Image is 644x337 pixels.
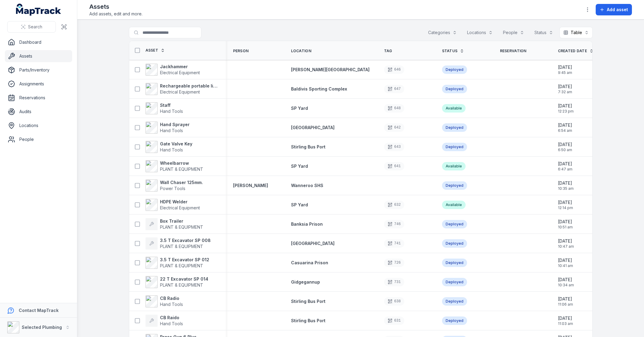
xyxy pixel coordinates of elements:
div: 647 [384,85,405,93]
div: Available [442,162,466,170]
span: Gidgegannup [291,279,320,285]
a: Dashboard [5,36,72,48]
strong: CB Raido [160,315,183,321]
div: 632 [384,201,405,209]
div: 643 [384,143,405,151]
span: Electrical Equipment [160,70,200,75]
a: Created Date [558,49,594,53]
h2: Assets [89,2,143,11]
strong: HDPE Welder [160,199,200,205]
div: 731 [384,278,405,286]
strong: Hand Sprayer [160,122,190,128]
button: People [499,27,528,38]
div: 648 [384,104,405,113]
div: Deployed [442,181,467,190]
span: Search [28,24,42,30]
div: 746 [384,220,405,228]
span: Stirling Bus Port [291,318,325,323]
time: 28/08/2025, 10:47:05 am [558,238,574,249]
span: 12:14 pm [558,205,573,210]
a: Parts/Inventory [5,64,72,76]
a: StaffHand Tools [146,102,183,114]
a: Asset [146,48,165,53]
div: Deployed [442,220,467,228]
span: 11:06 am [558,302,573,307]
time: 27/08/2025, 11:06:43 am [558,296,573,307]
time: 02/09/2025, 10:35:01 am [558,180,574,191]
div: Deployed [442,85,467,93]
a: Casuarina Prison [291,260,328,266]
span: Person [233,49,249,53]
span: Baldivis Sporting Complex [291,86,347,91]
span: Reservation [500,49,527,53]
strong: 3.5 T Excavator SP 012 [160,257,209,263]
span: SP Yard [291,164,308,169]
span: Asset [146,48,159,53]
span: 9:45 am [558,70,572,75]
span: [DATE] [558,277,574,283]
strong: Jackhammer [160,64,200,70]
a: SP Yard [291,163,308,169]
time: 29/08/2025, 12:14:32 pm [558,199,573,210]
span: PLANT & EQUIPMENT [160,167,203,172]
div: Deployed [442,143,467,151]
span: 10:41 am [558,263,573,268]
a: Status [442,49,464,53]
span: 6:50 am [558,148,572,152]
a: 22 T Excavator SP 014PLANT & EQUIPMENT [146,276,208,288]
span: [DATE] [558,180,574,186]
span: 10:34 am [558,283,574,288]
span: Electrical Equipment [160,89,200,94]
span: PLANT & EQUIPMENT [160,224,203,230]
a: [GEOGRAPHIC_DATA] [291,125,335,131]
a: Hand SprayerHand Tools [146,122,190,134]
span: 10:51 am [558,225,573,230]
a: Audits [5,106,72,118]
div: 726 [384,259,405,267]
a: WheelbarrowPLANT & EQUIPMENT [146,160,203,172]
button: Add asset [596,4,632,15]
span: Status [442,49,458,53]
strong: Box Trailer [160,218,203,224]
span: [DATE] [558,257,573,263]
span: Electrical Equipment [160,205,200,210]
span: [PERSON_NAME][GEOGRAPHIC_DATA] [291,67,370,72]
span: 6:54 am [558,128,572,133]
strong: CB Radio [160,295,183,301]
strong: Contact MapTrack [19,308,59,313]
span: Created Date [558,49,587,53]
a: Rechargeable portable lightElectrical Equipment [146,83,219,95]
time: 28/08/2025, 10:51:56 am [558,219,573,230]
a: Stirling Bus Port [291,298,325,304]
span: Power Tools [160,186,185,191]
a: [PERSON_NAME] [233,183,268,189]
div: Deployed [442,316,467,325]
a: [PERSON_NAME][GEOGRAPHIC_DATA] [291,67,370,73]
div: Deployed [442,239,467,248]
a: Wall Chaser 125mm.Power Tools [146,180,203,192]
a: [GEOGRAPHIC_DATA] [291,240,335,246]
time: 27/08/2025, 11:03:18 am [558,315,573,326]
a: Box TrailerPLANT & EQUIPMENT [146,218,203,230]
span: 12:23 pm [558,109,574,114]
span: Hand Tools [160,147,183,152]
time: 28/08/2025, 10:41:10 am [558,257,573,268]
a: SP Yard [291,105,308,111]
div: 741 [384,239,405,248]
a: CB RadioHand Tools [146,295,183,307]
span: [DATE] [558,296,573,302]
a: Assets [5,50,72,62]
a: CB RaidoHand Tools [146,315,183,327]
button: Categories [424,27,461,38]
strong: Wheelbarrow [160,160,203,166]
span: Hand Tools [160,302,183,307]
span: PLANT & EQUIPMENT [160,263,203,268]
div: Available [442,201,466,209]
a: Locations [5,119,72,132]
time: 28/08/2025, 10:34:15 am [558,277,574,288]
strong: Rechargeable portable light [160,83,219,89]
div: Deployed [442,123,467,132]
a: Gate Valve KeyHand Tools [146,141,192,153]
span: [DATE] [558,315,573,321]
